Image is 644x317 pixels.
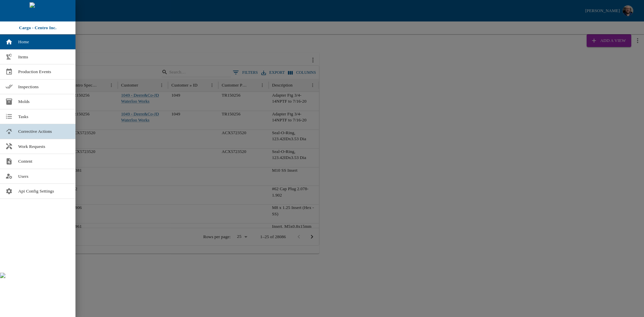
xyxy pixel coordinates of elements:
[18,98,70,105] span: Molds
[18,143,70,150] span: Work Requests
[18,54,70,60] span: Items
[18,128,70,135] span: Corrective Actions
[18,188,70,195] span: Api Config Settings
[18,68,70,75] span: Production Events
[18,113,70,120] span: Tasks
[18,158,70,165] span: Content
[18,84,70,90] span: Inspections
[30,2,46,19] img: cargo logo
[18,39,70,45] span: Home
[18,173,70,180] span: Users
[19,24,57,31] p: Cargo - Centro Inc.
